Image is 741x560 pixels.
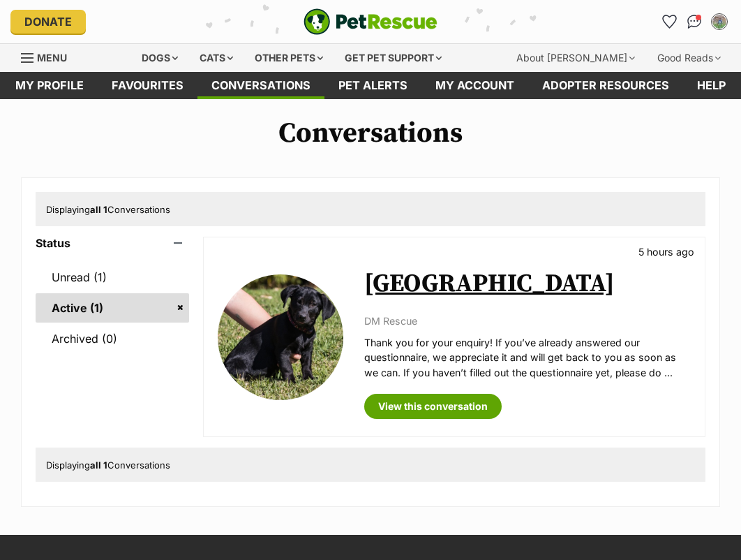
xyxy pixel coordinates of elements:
[712,15,726,29] img: Samuel McCulloch profile pic
[335,44,451,72] div: Get pet support
[132,44,188,72] div: Dogs
[638,244,694,259] p: 5 hours ago
[507,44,645,72] div: About [PERSON_NAME]
[36,237,189,249] header: Status
[10,10,86,34] a: Donate
[218,274,343,400] img: Paris
[46,459,170,471] span: Displaying Conversations
[90,459,107,471] strong: all 1
[687,15,702,29] img: chat-41dd97257d64d25036548639549fe6c8038ab92f7586957e7f3b1b290dea8141.svg
[90,204,107,215] strong: all 1
[36,293,189,323] a: Active (1)
[421,72,528,99] a: My account
[658,10,680,33] a: Favourites
[46,204,170,215] span: Displaying Conversations
[304,8,437,35] img: logo-e224e6f780fb5917bec1dbf3a21bbac754714ae5b6737aabdf751b685950b380.svg
[37,52,67,64] span: Menu
[197,72,324,99] a: conversations
[658,10,731,33] ul: Account quick links
[683,72,740,99] a: Help
[648,44,731,72] div: Good Reads
[21,44,77,69] a: Menu
[708,10,731,33] button: My account
[364,268,615,300] a: [GEOGRAPHIC_DATA]
[36,263,189,292] a: Unread (1)
[245,44,333,72] div: Other pets
[190,44,243,72] div: Cats
[364,394,502,419] a: View this conversation
[683,10,705,33] a: Conversations
[98,72,197,99] a: Favourites
[304,8,437,35] a: PetRescue
[36,324,189,353] a: Archived (0)
[528,72,683,99] a: Adopter resources
[364,335,691,380] p: Thank you for your enquiry! If you’ve already answered our questionnaire, we appreciate it and wi...
[1,72,98,99] a: My profile
[324,72,421,99] a: Pet alerts
[364,314,691,328] p: DM Rescue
